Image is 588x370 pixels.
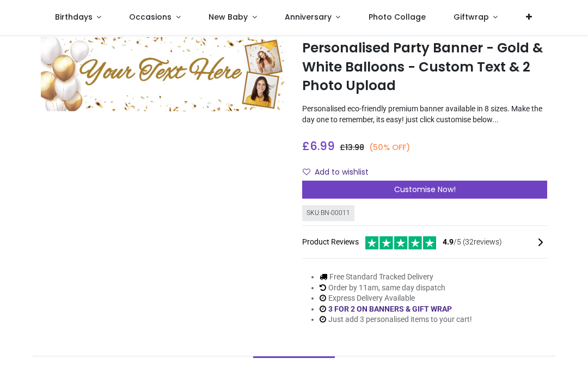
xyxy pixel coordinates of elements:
[369,11,426,22] span: Photo Collage
[320,293,472,304] li: Express Delivery Available
[302,205,354,221] div: SKU: BN-00011
[443,237,502,248] span: /5 ( 32 reviews)
[394,184,456,195] span: Customise Now!
[443,237,454,246] span: 4.9
[209,11,248,22] span: New Baby
[302,138,335,154] span: £
[454,11,489,22] span: Giftwrap
[55,11,93,22] span: Birthdays
[340,142,364,153] span: £
[320,283,472,294] li: Order by 11am, same day dispatch
[369,142,411,153] small: (50% OFF)
[328,305,452,313] a: 3 FOR 2 ON BANNERS & GIFT WRAP
[129,11,171,22] span: Occasions
[320,272,472,283] li: Free Standard Tracked Delivery
[303,168,310,176] i: Add to wishlist
[302,235,547,249] div: Product Reviews
[285,11,332,22] span: Anniversary
[302,163,378,182] button: Add to wishlistAdd to wishlist
[320,314,472,325] li: Just add 3 personalised items to your cart!
[345,142,364,153] span: 13.98
[310,138,335,154] span: 6.99
[302,104,547,125] p: Personalised eco-friendly premium banner available in 8 sizes. Make the day one to remember, its ...
[41,38,286,111] img: Personalised Party Banner - Gold & White Balloons - Custom Text & 2 Photo Upload
[302,39,547,95] h1: Personalised Party Banner - Gold & White Balloons - Custom Text & 2 Photo Upload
